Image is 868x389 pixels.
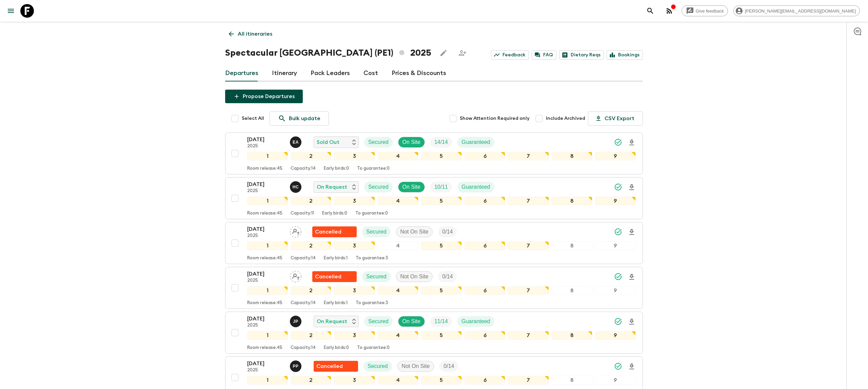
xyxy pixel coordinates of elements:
[324,300,348,306] p: Early birds: 1
[225,267,643,309] button: [DATE]2025Assign pack leaderFlash Pack cancellationSecuredNot On SiteTrip Fill123456789Room relea...
[317,138,339,146] p: Sold Out
[334,331,375,340] div: 3
[378,286,418,295] div: 4
[315,228,341,236] p: Cancelled
[247,376,288,385] div: 1
[378,376,418,385] div: 4
[368,362,388,370] p: Secured
[291,300,316,306] p: Capacity: 14
[293,319,298,324] p: J P
[456,46,469,60] span: Share this itinerary
[398,137,425,148] div: On Site
[291,331,331,340] div: 2
[225,177,643,219] button: [DATE]2025Hector Carillo On RequestSecuredOn SiteTrip FillGuaranteed123456789Room release:45Capac...
[290,318,303,323] span: Joseph Pimentel
[595,241,636,250] div: 9
[270,111,329,126] a: Bulk update
[552,331,592,340] div: 8
[290,316,303,327] button: JP
[733,5,860,16] div: [PERSON_NAME][EMAIL_ADDRESS][DOMAIN_NAME]
[614,138,622,146] svg: Synced Successfully
[508,376,549,385] div: 7
[465,376,505,385] div: 6
[682,5,728,16] a: Give feedback
[238,30,272,38] p: All itineraries
[247,286,288,295] div: 1
[225,90,303,103] button: Propose Departures
[378,152,418,161] div: 4
[357,345,390,351] p: To guarantee: 0
[291,152,331,161] div: 2
[247,315,284,323] p: [DATE]
[508,286,549,295] div: 7
[508,241,549,250] div: 7
[434,138,448,146] p: 14 / 14
[368,138,389,146] p: Secured
[317,317,347,326] p: On Request
[398,316,425,327] div: On Site
[316,362,343,370] p: Cancelled
[628,273,636,281] svg: Download Onboarding
[421,376,462,385] div: 5
[442,273,453,281] p: 0 / 14
[247,197,288,205] div: 1
[434,183,448,191] p: 10 / 11
[438,226,457,237] div: Trip Fill
[402,362,430,370] p: Not On Site
[293,184,299,190] p: H C
[421,241,462,250] div: 5
[614,183,622,191] svg: Synced Successfully
[434,317,448,326] p: 11 / 14
[225,65,258,81] a: Departures
[552,241,592,250] div: 8
[438,271,457,282] div: Trip Fill
[362,271,391,282] div: Secured
[437,46,450,60] button: Edit this itinerary
[357,166,390,171] p: To guarantee: 0
[614,273,622,281] svg: Synced Successfully
[559,50,604,60] a: Dietary Reqs
[247,241,288,250] div: 1
[291,345,316,351] p: Capacity: 14
[312,226,357,237] div: Flash Pack cancellation
[378,331,418,340] div: 4
[400,228,429,236] p: Not On Site
[356,256,388,261] p: To guarantee: 3
[442,228,453,236] p: 0 / 14
[392,65,446,81] a: Prices & Discounts
[290,183,303,189] span: Hector Carillo
[465,331,505,340] div: 6
[291,241,331,250] div: 2
[552,152,592,161] div: 8
[397,361,434,372] div: Not On Site
[402,317,420,326] p: On Site
[334,241,375,250] div: 3
[247,359,284,368] p: [DATE]
[366,273,387,281] p: Secured
[290,138,303,144] span: Ernesto Andrade
[247,278,284,283] p: 2025
[439,361,458,372] div: Trip Fill
[290,273,301,278] span: Assign pack leader
[247,256,282,261] p: Room release: 45
[362,226,391,237] div: Secured
[291,211,314,216] p: Capacity: 11
[378,241,418,250] div: 4
[644,4,657,18] button: search adventures
[402,138,420,146] p: On Site
[378,197,418,205] div: 4
[315,273,341,281] p: Cancelled
[628,138,636,147] svg: Download Onboarding
[741,8,860,14] span: [PERSON_NAME][EMAIL_ADDRESS][DOMAIN_NAME]
[291,376,331,385] div: 2
[247,270,284,278] p: [DATE]
[552,376,592,385] div: 8
[595,376,636,385] div: 9
[628,318,636,326] svg: Download Onboarding
[430,316,452,327] div: Trip Fill
[368,317,389,326] p: Secured
[552,197,592,205] div: 8
[247,211,282,216] p: Room release: 45
[465,241,505,250] div: 6
[398,182,425,192] div: On Site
